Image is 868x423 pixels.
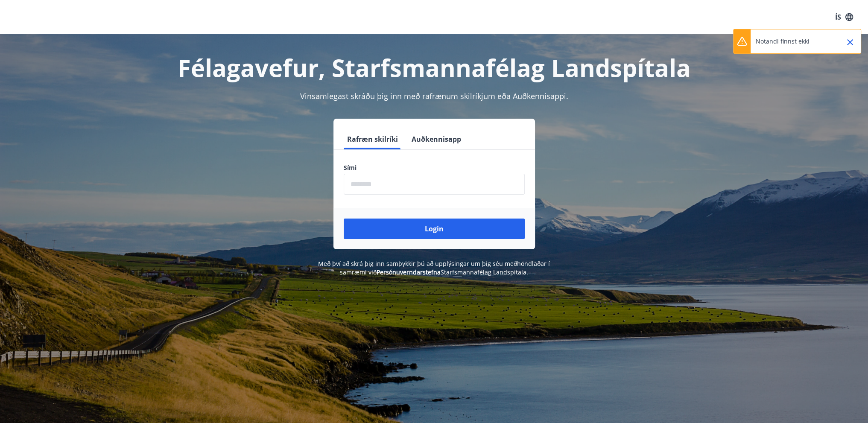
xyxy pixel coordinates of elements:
button: Login [344,219,525,239]
span: Með því að skrá þig inn samþykkir þú að upplýsingar um þig séu meðhöndlaðar í samræmi við Starfsm... [318,260,550,276]
h1: Félagavefur, Starfsmannafélag Landspítala [137,51,731,84]
p: Notandi finnst ekki [756,37,810,46]
a: Persónuverndarstefna [377,268,441,276]
button: ÍS [830,9,858,25]
button: Rafræn skilríki [344,129,401,149]
button: Close [843,35,857,50]
span: Vinsamlegast skráðu þig inn með rafrænum skilríkjum eða Auðkennisappi. [300,91,568,101]
button: Auðkennisapp [408,129,465,149]
label: Sími [344,163,525,172]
